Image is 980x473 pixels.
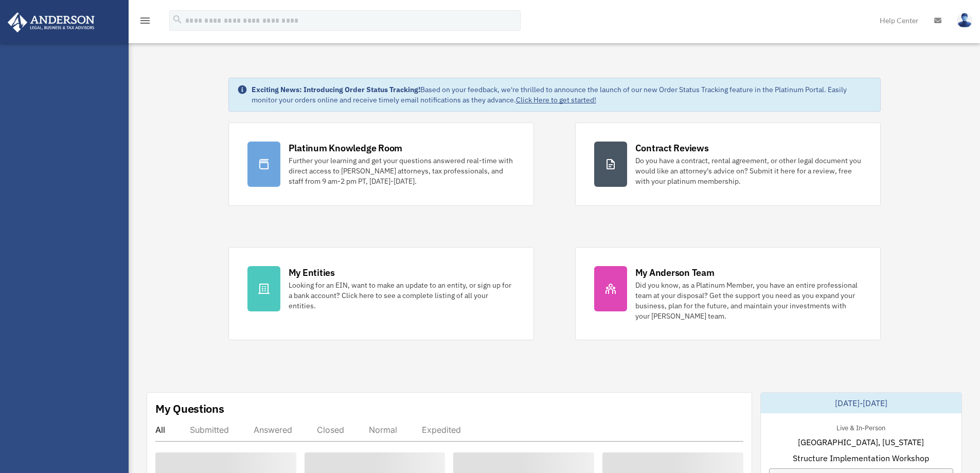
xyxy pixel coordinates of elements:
[828,422,894,432] div: Live & In-Person
[289,142,403,154] div: Platinum Knowledge Room
[254,425,292,435] div: Answered
[172,14,183,25] i: search
[957,13,972,28] img: User Pic
[5,12,98,32] img: Anderson Advisors Platinum Portal
[228,247,534,340] a: My Entities Looking for an EIN, want to make an update to an entity, or sign up for a bank accoun...
[155,425,165,435] div: All
[793,452,929,464] span: Structure Implementation Workshop
[228,122,534,206] a: Platinum Knowledge Room Further your learning and get your questions answered real-time with dire...
[289,280,515,311] div: Looking for an EIN, want to make an update to an entity, or sign up for a bank account? Click her...
[635,155,862,186] div: Do you have a contract, rental agreement, or other legal document you would like an attorney's ad...
[516,95,596,104] a: Click Here to get started!
[575,122,881,206] a: Contract Reviews Do you have a contract, rental agreement, or other legal document you would like...
[289,155,515,186] div: Further your learning and get your questions answered real-time with direct access to [PERSON_NAM...
[369,425,397,435] div: Normal
[139,14,151,27] i: menu
[422,425,461,435] div: Expedited
[798,436,924,448] span: [GEOGRAPHIC_DATA], [US_STATE]
[317,425,344,435] div: Closed
[139,18,151,27] a: menu
[575,247,881,340] a: My Anderson Team Did you know, as a Platinum Member, you have an entire professional team at your...
[289,266,335,279] div: My Entities
[761,393,961,413] div: [DATE]-[DATE]
[635,142,709,154] div: Contract Reviews
[155,401,224,416] div: My Questions
[252,84,872,105] div: Based on your feedback, we're thrilled to announce the launch of our new Order Status Tracking fe...
[635,280,862,321] div: Did you know, as a Platinum Member, you have an entire professional team at your disposal? Get th...
[252,85,420,94] strong: Exciting News: Introducing Order Status Tracking!
[190,425,229,435] div: Submitted
[635,266,715,279] div: My Anderson Team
